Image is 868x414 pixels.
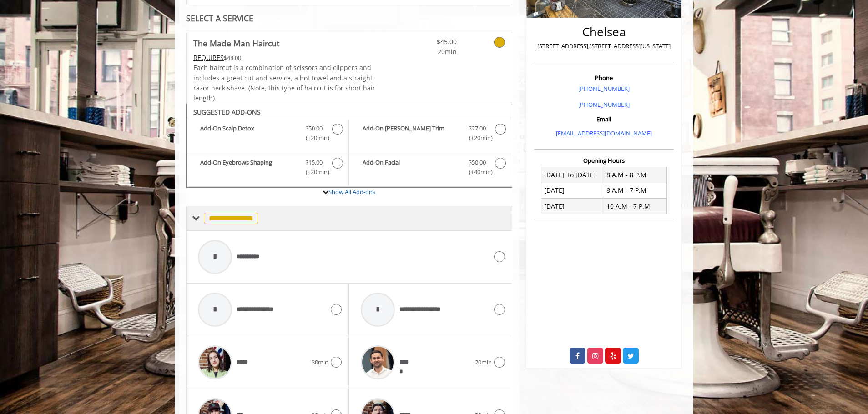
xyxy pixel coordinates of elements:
[193,108,261,116] b: SUGGESTED ADD-ONS
[469,124,486,133] span: $27.00
[186,14,512,23] div: SELECT A SERVICE
[328,188,375,196] a: Show All Add-ons
[534,157,674,164] h3: Opening Hours
[353,124,507,145] label: Add-On Beard Trim
[305,124,323,133] span: $50.00
[305,158,323,167] span: $15.00
[475,358,492,367] span: 20min
[536,25,671,39] h2: Chelsea
[604,167,666,183] td: 8 A.M - 8 P.M
[312,358,328,367] span: 30min
[193,53,224,62] span: This service needs some Advance to be paid before we block your appointment
[536,41,671,51] p: [STREET_ADDRESS],[STREET_ADDRESS][US_STATE]
[191,158,344,179] label: Add-On Eyebrows Shaping
[604,199,666,214] td: 10 A.M - 7 P.M
[193,37,279,50] b: The Made Man Haircut
[200,124,296,143] b: Add-On Scalp Detox
[536,116,671,122] h3: Email
[541,183,604,198] td: [DATE]
[469,158,486,167] span: $50.00
[464,167,490,177] span: (+40min )
[186,104,512,188] div: The Made Man Haircut Add-onS
[403,37,457,47] span: $45.00
[193,63,375,102] span: Each haircut is a combination of scissors and clippers and includes a great cut and service, a ho...
[541,199,604,214] td: [DATE]
[191,124,344,145] label: Add-On Scalp Detox
[536,75,671,81] h3: Phone
[578,100,630,109] a: [PHONE_NUMBER]
[464,133,490,143] span: (+20min )
[301,167,328,177] span: (+20min )
[193,53,376,63] div: $48.00
[604,183,666,198] td: 8 A.M - 7 P.M
[363,124,459,143] b: Add-On [PERSON_NAME] Trim
[403,47,457,57] span: 20min
[353,158,507,179] label: Add-On Facial
[541,167,604,183] td: [DATE] To [DATE]
[556,129,652,137] a: [EMAIL_ADDRESS][DOMAIN_NAME]
[363,158,459,177] b: Add-On Facial
[301,133,328,143] span: (+20min )
[200,158,296,177] b: Add-On Eyebrows Shaping
[578,85,630,93] a: [PHONE_NUMBER]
